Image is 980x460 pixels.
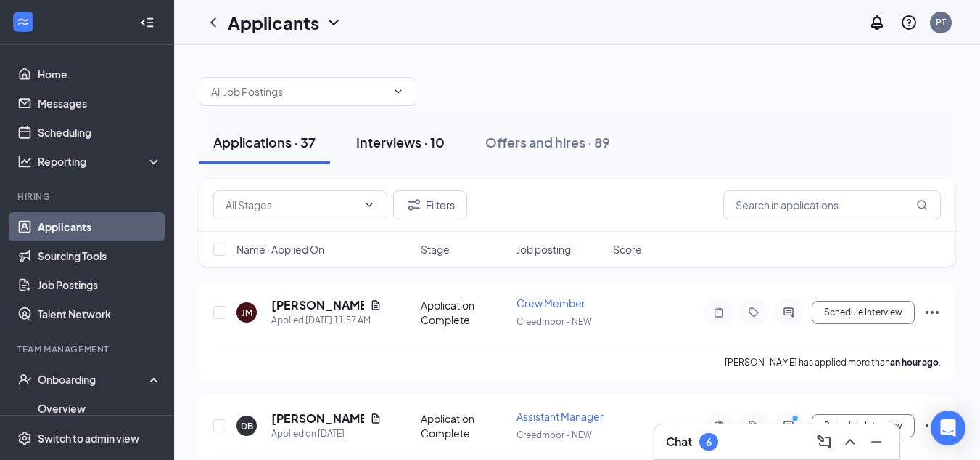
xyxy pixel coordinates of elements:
[38,154,162,169] div: Reporting
[393,190,467,219] button: Filter Filters
[900,14,918,31] svg: QuestionInfo
[868,433,885,451] svg: Minimize
[38,431,139,445] div: Switch to admin view
[363,199,375,211] svg: ChevronDown
[780,307,797,318] svg: ActiveChat
[236,242,324,257] span: Name · Applied On
[421,411,508,440] div: Application Complete
[140,15,155,30] svg: Collapse
[213,133,316,151] div: Applications · 37
[516,242,571,257] span: Job posting
[370,299,382,311] svg: Document
[38,241,162,270] a: Sourcing Tools
[38,118,162,147] a: Scheduling
[710,307,728,318] svg: Note
[325,14,342,31] svg: ChevronDown
[812,301,915,324] button: Schedule Interview
[516,296,585,310] span: Crew Member
[865,430,888,453] button: Minimize
[725,356,941,368] p: [PERSON_NAME] has applied more than .
[242,307,252,319] div: JM
[666,434,692,450] h3: Chat
[841,433,859,451] svg: ChevronUp
[485,133,610,151] div: Offers and hires · 89
[38,372,149,387] div: Onboarding
[16,15,30,29] svg: WorkstreamLogo
[868,14,886,31] svg: Notifications
[17,154,32,169] svg: Analysis
[211,84,387,100] input: All Job Postings
[271,297,364,313] h5: [PERSON_NAME]
[205,14,222,31] svg: ChevronLeft
[38,270,162,299] a: Job Postings
[38,60,162,89] a: Home
[706,436,712,448] div: 6
[38,212,162,241] a: Applicants
[38,394,162,423] a: Overview
[17,343,159,355] div: Team Management
[241,420,253,432] div: DB
[931,411,965,445] div: Open Intercom Messenger
[516,429,592,440] span: Creedmoor - NEW
[17,372,32,387] svg: UserCheck
[815,433,833,451] svg: ComposeMessage
[745,307,762,318] svg: Tag
[405,196,423,214] svg: Filter
[923,417,941,435] svg: Ellipses
[516,316,592,327] span: Creedmoor - NEW
[226,197,358,213] input: All Stages
[38,299,162,328] a: Talent Network
[271,411,364,427] h5: [PERSON_NAME]
[745,420,762,432] svg: Tag
[17,190,159,203] div: Hiring
[936,16,946,28] div: PT
[788,414,806,426] svg: PrimaryDot
[780,420,797,432] svg: ActiveChat
[812,430,836,453] button: ComposeMessage
[710,420,728,432] svg: Note
[38,89,162,118] a: Messages
[271,427,382,441] div: Applied on [DATE]
[812,414,915,437] button: Schedule Interview
[370,413,382,424] svg: Document
[723,190,941,219] input: Search in applications
[271,313,382,328] div: Applied [DATE] 11:57 AM
[356,133,445,151] div: Interviews · 10
[923,304,941,321] svg: Ellipses
[392,86,404,97] svg: ChevronDown
[916,199,928,211] svg: MagnifyingGlass
[516,410,604,423] span: Assistant Manager
[890,357,939,368] b: an hour ago
[839,430,862,453] button: ChevronUp
[421,298,508,327] div: Application Complete
[613,242,642,257] span: Score
[421,242,450,257] span: Stage
[17,431,32,445] svg: Settings
[228,10,319,35] h1: Applicants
